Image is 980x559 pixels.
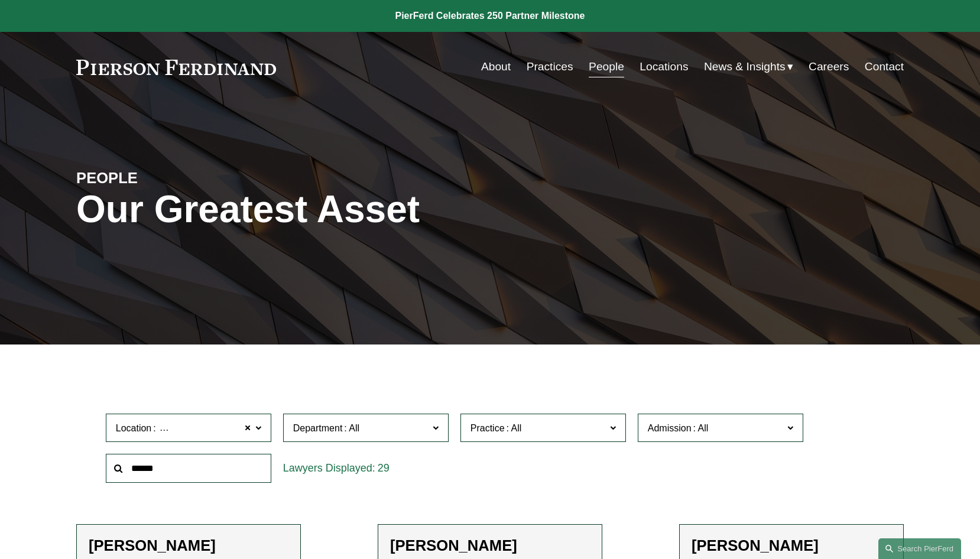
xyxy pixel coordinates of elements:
[158,421,257,436] span: [GEOGRAPHIC_DATA]
[704,56,793,78] a: folder dropdown
[640,56,688,78] a: Locations
[76,168,283,187] h4: PEOPLE
[89,537,288,555] h2: [PERSON_NAME]
[470,423,505,433] span: Practice
[116,423,152,433] span: Location
[648,423,692,433] span: Admission
[809,56,849,78] a: Careers
[390,537,590,555] h2: [PERSON_NAME]
[865,56,904,78] a: Contact
[76,188,628,231] h1: Our Greatest Asset
[589,56,624,78] a: People
[293,423,343,433] span: Department
[692,537,891,555] h2: [PERSON_NAME]
[704,57,786,77] span: News & Insights
[481,56,511,78] a: About
[527,56,573,78] a: Practices
[378,462,390,474] span: 29
[878,538,961,559] a: Search this site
